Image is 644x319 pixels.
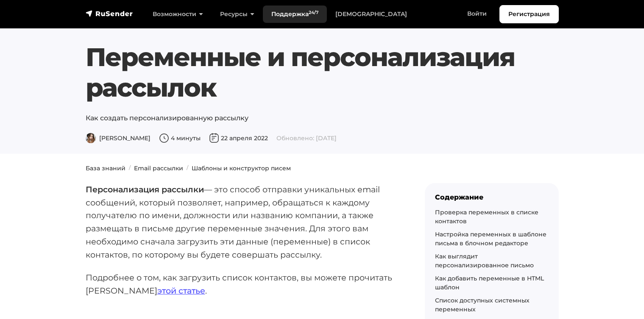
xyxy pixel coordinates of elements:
[192,164,291,172] a: Шаблоны и конструктор писем
[144,6,212,23] a: Возможности
[435,193,549,201] div: Содержание
[86,184,204,194] strong: Персонализация рассылки
[209,133,219,143] img: Дата публикации
[435,297,530,313] a: Список доступных системных переменных
[86,271,398,297] p: Подробнее о том, как загрузить список контактов, вы можете прочитать [PERSON_NAME] .
[276,134,337,142] span: Обновлено: [DATE]
[499,5,559,23] a: Регистрация
[86,113,559,123] p: Как создать персонализированную рассылку
[435,208,538,225] a: Проверка переменных в списке контактов
[86,9,133,18] img: RuSender
[209,134,268,142] span: 22 апреля 2022
[263,6,327,23] a: Поддержка24/7
[86,42,559,103] h1: Переменные и персонализация рассылок
[459,5,495,22] a: Войти
[212,6,263,23] a: Ресурсы
[309,10,318,15] sup: 24/7
[327,6,415,23] a: [DEMOGRAPHIC_DATA]
[86,183,398,261] p: — это способ отправки уникальных email сообщений, который позволяет, например, обращаться к каждо...
[86,164,125,172] a: База знаний
[157,286,205,296] a: этой статье
[159,133,169,143] img: Время чтения
[81,164,564,173] nav: breadcrumb
[435,275,544,291] a: Как добавить переменные в HTML шаблон
[134,164,183,172] a: Email рассылки
[435,230,546,247] a: Настройка переменных в шаблоне письма в блочном редакторе
[159,134,201,142] span: 4 минуты
[86,134,151,142] span: [PERSON_NAME]
[435,252,534,269] a: Как выглядит персонализированное письмо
